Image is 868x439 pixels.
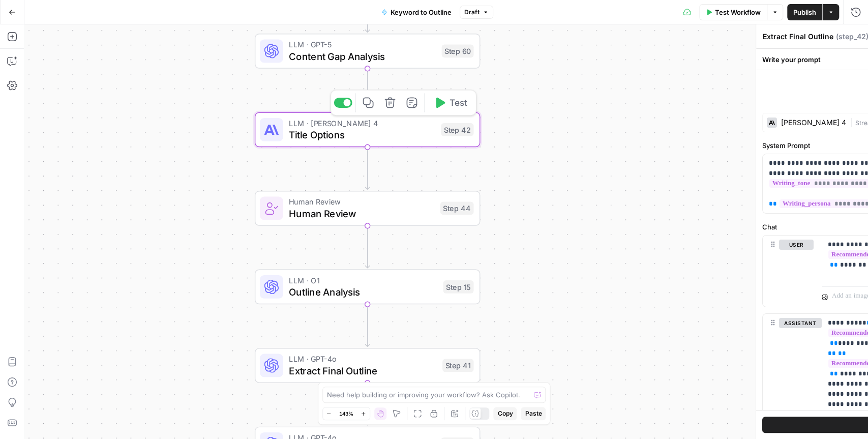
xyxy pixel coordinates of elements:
button: Paste [521,407,546,420]
button: Draft [460,6,493,19]
div: Step 44 [440,201,474,215]
span: Copy [497,409,513,418]
div: Human ReviewHuman ReviewStep 44 [255,191,480,226]
button: Publish [787,4,822,20]
span: Test [450,96,467,109]
span: Extract Final Outline [289,363,436,378]
span: Human Review [289,196,434,208]
g: Edge from step_41 to step_45 [365,383,370,425]
span: LLM · GPT-5 [289,39,436,50]
g: Edge from step_42 to step_44 [365,147,370,189]
button: assistant [779,318,822,328]
span: LLM · [PERSON_NAME] 4 [289,118,435,129]
button: Keyword to Outline [375,4,458,20]
div: [PERSON_NAME] 4 [781,119,846,126]
span: Outline Analysis [289,285,437,300]
div: Step 15 [443,280,473,294]
g: Edge from step_44 to step_15 [365,225,370,268]
div: LLM · GPT-4oExtract Final OutlineStep 41 [255,348,480,383]
g: Edge from step_15 to step_41 [365,304,370,346]
div: Step 60 [441,44,473,57]
div: user [763,236,814,307]
span: | [850,117,855,127]
div: Step 41 [442,359,474,372]
span: Title Options [289,128,435,142]
span: Publish [793,7,816,17]
span: Draft [464,8,480,17]
button: Test Workflow [699,4,767,20]
textarea: Extract Final Outline [763,32,833,42]
div: Step 42 [441,123,473,136]
span: Content Gap Analysis [289,49,436,64]
span: Test Workflow [715,7,761,17]
span: LLM · O1 [289,275,437,286]
button: Test [428,93,473,112]
div: LLM · O1Outline AnalysisStep 15 [255,270,480,305]
button: Copy [493,407,517,420]
span: Paste [525,409,542,418]
div: LLM · GPT-5Content Gap AnalysisStep 60 [255,34,480,69]
span: LLM · GPT-4o [289,353,436,365]
span: Human Review [289,206,434,221]
span: Keyword to Outline [391,7,452,17]
div: LLM · [PERSON_NAME] 4Title OptionsStep 42Test [255,112,480,148]
span: 143% [339,409,353,418]
button: user [779,240,814,250]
